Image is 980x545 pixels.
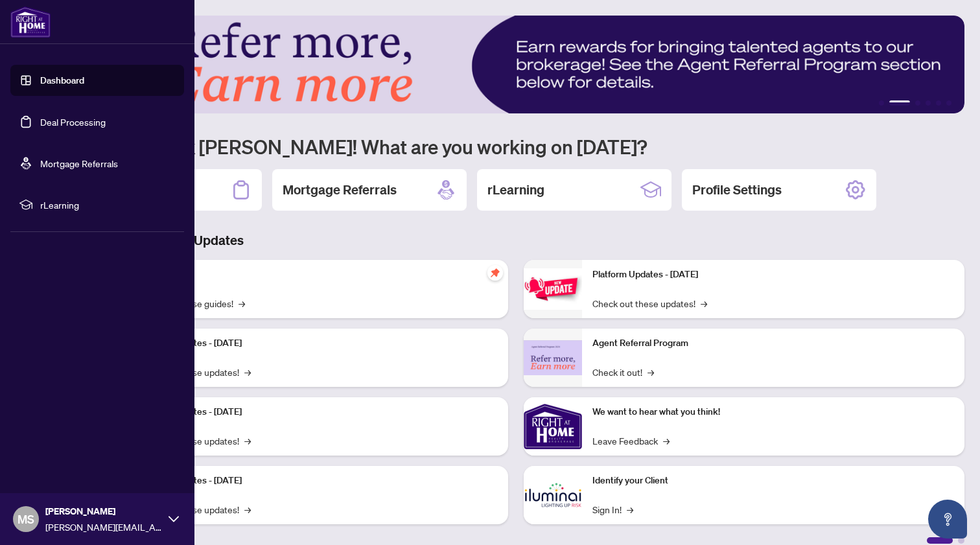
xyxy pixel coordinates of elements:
h2: Profile Settings [692,181,782,199]
span: → [663,434,670,448]
span: MS [17,510,34,528]
a: Check out these updates!→ [592,296,707,310]
button: 3 [915,100,920,106]
img: We want to hear what you think! [524,397,582,456]
span: → [239,296,245,310]
button: Open asap [928,500,967,539]
p: Self-Help [136,268,498,282]
h1: Welcome back [PERSON_NAME]! What are you working on [DATE]? [67,134,964,159]
span: → [244,365,251,379]
img: Slide 1 [67,16,964,113]
h3: Brokerage & Industry Updates [67,231,964,249]
p: Platform Updates - [DATE] [592,268,954,282]
h2: rLearning [487,181,544,199]
img: logo [10,6,51,38]
a: Dashboard [40,75,84,86]
span: [PERSON_NAME][EMAIL_ADDRESS][DOMAIN_NAME] [45,520,162,534]
button: 5 [936,100,941,106]
h2: Mortgage Referrals [283,181,397,199]
span: → [244,502,251,516]
button: 4 [926,100,931,106]
a: Sign In!→ [592,502,633,516]
p: Platform Updates - [DATE] [136,405,498,419]
span: pushpin [487,265,503,281]
a: Mortgage Referrals [40,157,118,169]
a: Deal Processing [40,116,106,128]
button: 6 [946,100,951,106]
p: Platform Updates - [DATE] [136,474,498,488]
span: rLearning [40,198,175,212]
p: Agent Referral Program [592,336,954,351]
span: → [627,502,633,516]
span: → [701,296,707,310]
img: Platform Updates - June 23, 2025 [524,268,582,309]
p: We want to hear what you think! [592,405,954,419]
button: 2 [889,100,910,106]
p: Identify your Client [592,474,954,488]
span: → [244,434,251,448]
img: Identify your Client [524,466,582,524]
p: Platform Updates - [DATE] [136,336,498,351]
button: 1 [879,100,884,106]
img: Agent Referral Program [524,340,582,376]
a: Check it out!→ [592,365,654,379]
span: → [647,365,654,379]
span: [PERSON_NAME] [45,504,162,518]
a: Leave Feedback→ [592,434,670,448]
